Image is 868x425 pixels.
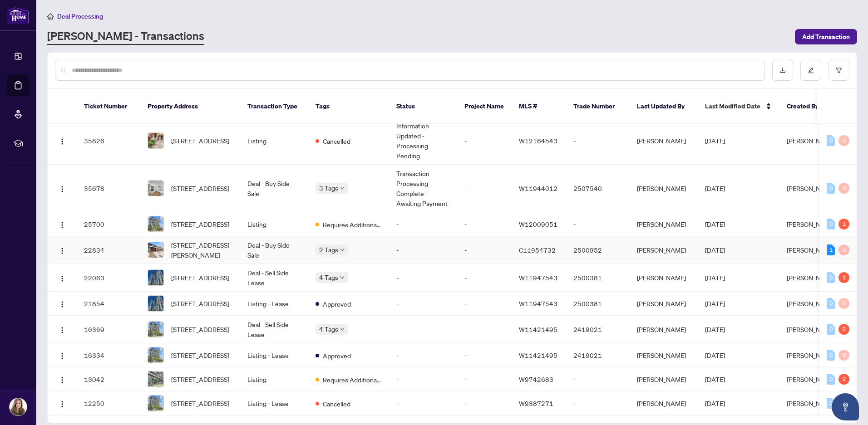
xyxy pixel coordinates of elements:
[55,296,69,311] button: Logo
[323,220,382,230] span: Requires Additional Docs
[59,247,66,254] img: Logo
[630,212,698,236] td: [PERSON_NAME]
[55,133,69,148] button: Logo
[319,183,338,193] span: 3 Tags
[698,89,779,124] th: Last Modified Date
[519,399,553,407] span: W9387271
[389,212,457,236] td: -
[457,165,512,212] td: -
[772,60,793,81] button: download
[457,212,512,236] td: -
[148,296,163,311] img: thumbnail-img
[340,327,345,332] span: down
[787,246,836,254] span: [PERSON_NAME]
[55,372,69,386] button: Logo
[566,89,630,124] th: Trade Number
[566,236,630,264] td: 2500952
[630,316,698,343] td: [PERSON_NAME]
[55,217,69,231] button: Logo
[323,299,351,309] span: Approved
[838,272,849,283] div: 1
[705,274,725,282] span: [DATE]
[705,351,725,359] span: [DATE]
[630,391,698,415] td: [PERSON_NAME]
[519,351,557,359] span: W11421495
[566,292,630,316] td: 2500381
[140,89,240,124] th: Property Address
[705,399,725,407] span: [DATE]
[319,324,338,334] span: 4 Tags
[705,220,725,228] span: [DATE]
[827,244,835,255] div: 1
[566,391,630,415] td: -
[630,89,698,124] th: Last Updated By
[77,367,140,391] td: 13042
[77,316,140,343] td: 16369
[519,184,557,192] span: W11944012
[319,272,338,283] span: 4 Tags
[566,367,630,391] td: -
[77,212,140,236] td: 25700
[55,270,69,285] button: Logo
[457,264,512,292] td: -
[779,67,786,73] span: download
[519,137,557,145] span: W12164543
[827,398,835,409] div: 0
[566,264,630,292] td: 2500381
[630,117,698,165] td: [PERSON_NAME]
[838,298,849,309] div: 0
[240,391,308,415] td: Listing - Lease
[808,67,814,73] span: edit
[171,240,233,260] span: [STREET_ADDRESS][PERSON_NAME]
[566,343,630,367] td: 2419021
[705,375,725,383] span: [DATE]
[240,367,308,391] td: Listing
[240,89,308,124] th: Transaction Type
[10,398,27,415] img: Profile Icon
[800,60,821,81] button: edit
[340,275,345,280] span: down
[389,236,457,264] td: -
[512,89,566,124] th: MLS #
[457,117,512,165] td: -
[59,376,66,384] img: Logo
[171,374,229,384] span: [STREET_ADDRESS]
[389,391,457,415] td: -
[566,117,630,165] td: -
[389,165,457,212] td: Transaction Processing Complete - Awaiting Payment
[59,186,66,193] img: Logo
[787,299,836,308] span: [PERSON_NAME]
[171,324,229,334] span: [STREET_ADDRESS]
[827,298,835,309] div: 0
[323,375,382,385] span: Requires Additional Docs
[47,13,54,20] span: home
[389,117,457,165] td: Information Updated - Processing Pending
[240,117,308,165] td: Listing
[55,243,69,257] button: Logo
[802,29,850,44] span: Add Transaction
[171,136,229,146] span: [STREET_ADDRESS]
[838,324,849,335] div: 2
[705,184,725,192] span: [DATE]
[59,221,66,229] img: Logo
[340,248,345,252] span: down
[389,89,457,124] th: Status
[779,89,834,124] th: Created By
[240,292,308,316] td: Listing - Lease
[630,343,698,367] td: [PERSON_NAME]
[340,186,345,191] span: down
[308,89,389,124] th: Tags
[457,236,512,264] td: -
[630,292,698,316] td: [PERSON_NAME]
[77,264,140,292] td: 22063
[705,137,725,145] span: [DATE]
[59,327,66,334] img: Logo
[457,391,512,415] td: -
[705,325,725,333] span: [DATE]
[705,299,725,308] span: [DATE]
[55,181,69,195] button: Logo
[55,348,69,362] button: Logo
[457,316,512,343] td: -
[47,29,204,45] a: [PERSON_NAME] - Transactions
[519,246,556,254] span: C11954732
